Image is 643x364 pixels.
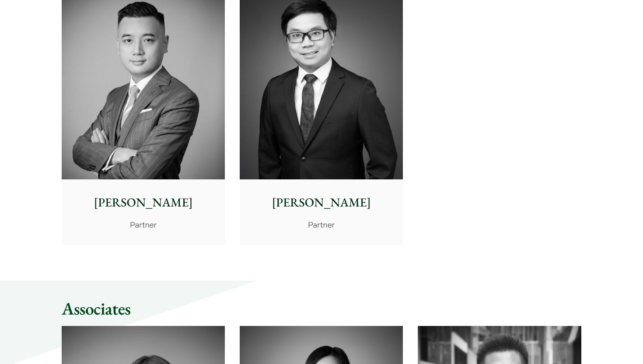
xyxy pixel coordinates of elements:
[69,219,218,231] p: Partner
[62,298,581,319] h2: Associates
[247,193,396,212] p: [PERSON_NAME]
[247,219,396,231] p: Partner
[69,193,218,212] p: [PERSON_NAME]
